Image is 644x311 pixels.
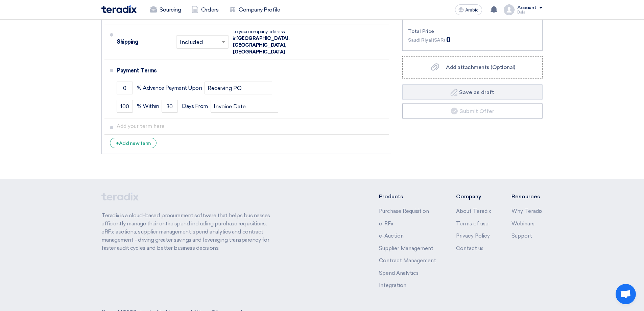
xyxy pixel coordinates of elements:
font: Payment Terms [117,67,157,74]
font: Add new term [119,140,151,146]
a: Privacy Policy [456,233,490,239]
font: Shipping [117,39,138,45]
font: Arabic [465,7,479,13]
input: payment-term-2 [117,100,133,113]
button: Arabic [455,4,482,15]
a: Why Teradix [511,208,543,214]
font: Saudi Riyal (SAR) [408,37,445,43]
button: Submit Offer [402,103,543,119]
font: Company Profile [239,6,280,13]
font: Teradix is ​​a cloud-based procurement software that helps businesses efficiently manage their en... [101,212,270,251]
font: Submit Offer [459,108,494,114]
font: Save as draft [459,89,494,95]
img: Teradix logo [101,5,137,13]
input: Add your term here... [117,120,386,133]
a: Sourcing [145,2,186,17]
font: Sourcing [160,6,181,13]
a: e-Auction [379,233,404,239]
a: Support [511,233,532,239]
font: Add attachments (Optional) [446,64,515,70]
input: payment-term-2 [162,100,178,113]
input: payment-term-2 [211,100,278,113]
a: Terms of use [456,221,488,227]
font: Products [379,193,403,200]
font: Total Price [408,28,434,34]
font: [GEOGRAPHIC_DATA], [GEOGRAPHIC_DATA], [GEOGRAPHIC_DATA] [233,36,289,55]
input: payment-term-1 [117,82,133,94]
font: Resources [511,193,540,200]
font: % Advance Payment Upon [137,85,202,91]
a: Contact us [456,245,483,251]
font: Days From [182,103,208,109]
font: to your company address in [233,29,285,41]
font: Bala [517,10,525,15]
font: Orders [201,6,218,13]
a: Spend Analytics [379,270,419,276]
button: Save as draft [402,84,543,100]
font: + [116,140,119,147]
a: About Teradix [456,208,491,214]
a: e-RFx [379,221,393,227]
a: Supplier Management [379,245,433,251]
input: payment-term-2 [205,82,272,94]
font: 0 [446,36,451,44]
font: Account [517,5,536,10]
div: Open chat [616,284,636,304]
a: Integration [379,282,406,288]
a: Contract Management [379,258,436,264]
a: Purchase Requisition [379,208,429,214]
img: profile_test.png [504,4,515,15]
a: Orders [186,2,224,17]
font: % Within [137,103,159,109]
a: Webinars [511,221,534,227]
font: Company [456,193,481,200]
